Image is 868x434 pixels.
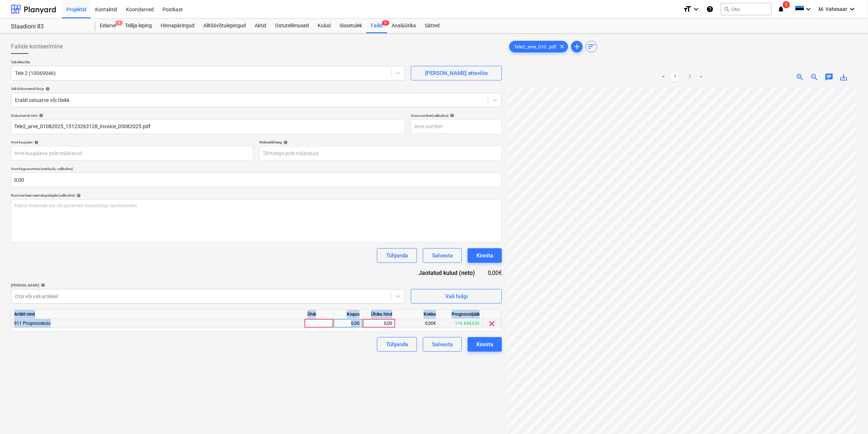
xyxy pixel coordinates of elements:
[423,337,462,352] button: Salvesta
[573,42,581,51] span: add
[282,140,288,145] span: help
[509,41,568,52] div: Tele2_arve_010...pdf
[411,119,502,134] input: Arve number
[382,20,389,25] span: 9+
[44,87,50,91] span: help
[366,19,387,33] div: Failid
[432,251,453,260] div: Salvesta
[39,283,45,287] span: help
[271,19,313,33] a: Ostutellimused
[11,193,502,198] div: Kommentaar raamatupidajale (valikuline)
[337,319,360,328] div: 0,00
[396,310,439,319] div: Kokku
[121,19,156,33] a: Tellija leping
[487,269,502,277] div: 0,00€
[75,193,81,198] span: help
[423,248,462,263] button: Salvesta
[659,73,668,82] a: Previous page
[445,292,468,301] div: Vali hulgi
[396,319,439,328] div: 0,00€
[11,146,254,161] input: Arve kuupäeva pole määratud.
[439,310,483,319] div: Prognoosijääk
[366,19,387,33] a: Failid9+
[11,166,502,173] p: Arve kogusumma (netokulu, valikuline)
[366,319,392,328] div: 0,00
[476,340,493,349] div: Kinnita
[33,140,39,145] span: help
[11,173,502,187] input: Arve kogusumma (netokulu, valikuline)
[11,119,405,134] input: Dokumendi nimi
[377,337,417,352] button: Tühjenda
[448,113,454,118] span: help
[796,73,805,82] span: zoom_in
[825,73,834,82] span: chat
[377,248,417,263] button: Tühjenda
[115,20,123,25] span: 5
[250,19,271,33] a: Aktid
[334,310,363,319] div: Kogus
[411,113,502,118] div: Arve number (valikuline)
[11,310,305,319] div: Artikli nimi
[587,42,596,51] span: sort
[363,310,396,319] div: Ühiku hind
[199,19,250,33] a: Alltöövõtulepingud
[686,73,694,82] a: Page 2
[488,319,496,328] span: clear
[259,146,502,161] input: Tähtaega pole määratud
[407,269,487,277] div: Jaotatud kulud (neto)
[425,68,488,78] div: [PERSON_NAME] ettevõte
[411,66,502,80] button: [PERSON_NAME] ettevõte
[558,42,566,51] span: clear
[386,251,408,260] div: Tühjenda
[386,340,408,349] div: Tühjenda
[11,283,405,288] div: [PERSON_NAME]
[439,319,483,328] div: 116 844,03€
[411,289,502,304] button: Vali hulgi
[305,310,334,319] div: Ühik
[671,73,680,82] a: Page 1 is your current page
[11,42,63,51] span: Failide konteerimine
[11,23,87,31] div: Staadioni 83
[11,60,405,66] p: Vali ettevõte
[11,113,405,118] div: Dokumendi nimi
[510,44,561,50] span: Tele2_arve_010...pdf
[11,86,502,91] div: Vali dokumendi tüüp
[95,19,121,33] a: Eelarve5
[420,19,444,33] a: Sätted
[38,113,43,118] span: help
[840,73,848,82] span: save_alt
[468,337,502,352] button: Kinnita
[476,251,493,260] div: Kinnita
[432,340,453,349] div: Salvesta
[11,140,254,145] div: Arve kuupäev
[686,3,770,12] div: Projekti ületoomine ebaõnnestus
[387,19,420,33] a: Analüütika
[259,140,502,145] div: Maksetähtaeg
[697,73,706,82] a: Next page
[335,19,366,33] a: Sissetulek
[95,19,121,33] div: Eelarve
[468,248,502,263] button: Kinnita
[313,19,335,33] a: Kulud
[14,321,51,326] span: 911 Prognooskulu
[810,73,819,82] span: zoom_out
[156,19,199,33] a: Hinnapäringud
